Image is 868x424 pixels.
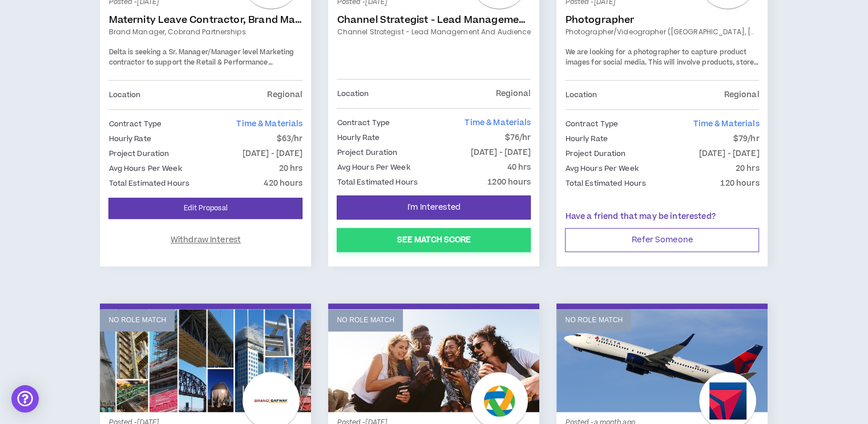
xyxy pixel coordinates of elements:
[565,27,759,37] a: Photographer/Videographer ([GEOGRAPHIC_DATA], [GEOGRAPHIC_DATA])
[337,131,379,144] p: Hourly Rate
[337,228,531,252] button: See Match Score
[720,177,759,190] p: 120 hours
[243,147,303,160] p: [DATE] - [DATE]
[108,162,181,175] p: Avg Hours Per Week
[108,14,302,26] a: Maternity Leave Contractor, Brand Marketing Manager (Cobrand Partnerships)
[565,147,625,160] p: Project Duration
[337,146,397,159] p: Project Duration
[108,47,294,87] span: Delta is seeking a Sr. Manager/Manager level Marketing contractor to support the Retail & Perform...
[100,309,311,412] a: No Role Match
[337,195,531,219] button: I'm Interested
[108,198,302,219] a: Edit Proposal
[264,177,302,190] p: 420 hours
[565,58,758,78] span: This will involve products, store imagery and customer interactions.
[108,118,162,130] p: Contract Type
[108,89,140,101] p: Location
[108,177,189,190] p: Total Estimated Hours
[565,228,759,252] button: Refer Someone
[505,131,531,144] p: $76/hr
[337,161,410,174] p: Avg Hours Per Week
[328,309,539,412] a: No Role Match
[465,117,531,129] span: Time & Materials
[565,211,759,223] p: Have a friend that may be interested?
[565,118,618,130] p: Contract Type
[11,385,39,413] div: Open Intercom Messenger
[108,315,166,326] p: No Role Match
[277,133,303,145] p: $63/hr
[565,89,597,101] p: Location
[507,161,531,174] p: 40 hrs
[733,133,760,145] p: $79/hr
[337,27,531,37] a: Channel Strategist - Lead Management and Audience
[565,315,623,326] p: No Role Match
[487,176,531,189] p: 1200 hours
[471,146,531,159] p: [DATE] - [DATE]
[108,27,302,37] a: Brand Manager, Cobrand Partnerships
[699,147,760,160] p: [DATE] - [DATE]
[565,14,759,26] a: Photographer
[565,47,746,67] span: We are looking for a photographer to capture product images for social media.
[693,118,759,130] span: Time & Materials
[724,89,759,101] p: Regional
[337,315,394,326] p: No Role Match
[736,162,760,175] p: 20 hrs
[337,117,390,129] p: Contract Type
[279,162,303,175] p: 20 hrs
[337,87,369,100] p: Location
[337,14,531,26] a: Channel Strategist - Lead Management and Audience
[407,202,461,213] span: I'm Interested
[565,162,638,175] p: Avg Hours Per Week
[565,133,607,145] p: Hourly Rate
[171,235,241,246] span: Withdraw Interest
[565,177,646,190] p: Total Estimated Hours
[108,147,169,160] p: Project Duration
[267,89,302,101] p: Regional
[337,176,418,189] p: Total Estimated Hours
[236,118,302,130] span: Time & Materials
[108,133,151,145] p: Hourly Rate
[495,87,531,100] p: Regional
[556,309,768,412] a: No Role Match
[108,228,302,252] button: Withdraw Interest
